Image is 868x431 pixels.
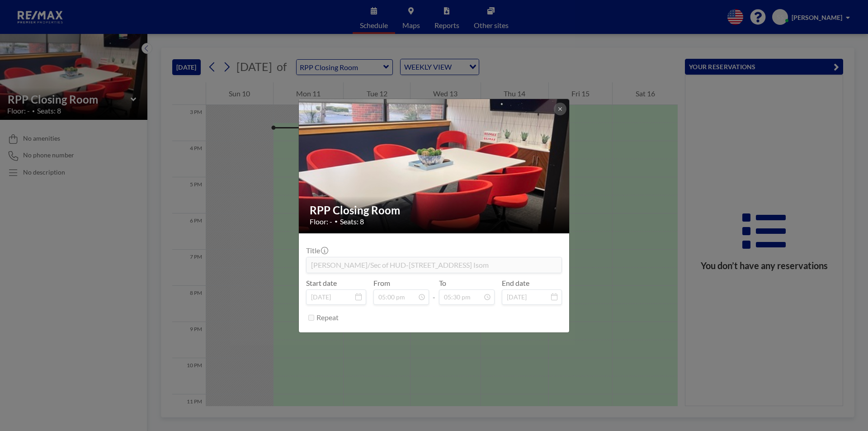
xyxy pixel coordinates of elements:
[439,279,446,288] label: To
[310,217,332,226] span: Floor: -
[335,218,338,225] span: •
[433,282,435,302] span: -
[306,246,327,255] label: Title
[306,279,337,288] label: Start date
[373,279,390,288] label: From
[502,279,529,288] label: End date
[316,313,339,322] label: Repeat
[307,257,561,273] input: (No title)
[310,204,559,217] h2: RPP Closing Room
[340,217,364,226] span: Seats: 8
